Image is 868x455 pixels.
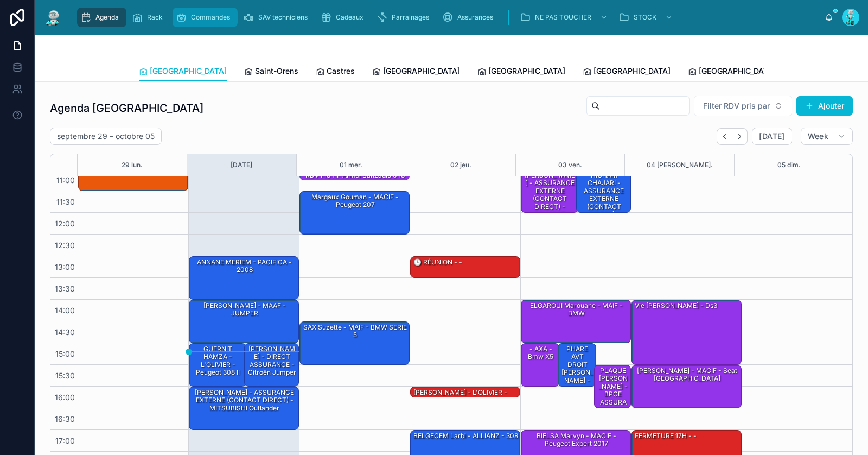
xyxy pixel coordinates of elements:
a: Commandes [173,8,238,27]
span: [GEOGRAPHIC_DATA] [150,66,227,77]
button: 03 ven. [558,154,582,176]
div: [PERSON_NAME] - DIRECT ASSURANCE - Citroën jumper [246,344,298,378]
span: 11:00 [54,175,78,185]
div: HICHAM CHAJARI - ASSURANCE EXTERNE (CONTACT DIRECT) - Classe A [578,170,630,227]
a: Parrainages [373,8,437,27]
div: [PERSON_NAME] - MAAF - JUMPER [189,300,298,343]
span: [GEOGRAPHIC_DATA] [593,66,671,77]
button: Select Button [694,96,792,116]
span: 17:00 [53,436,78,445]
div: RDV FICTIF Armel Banzadio 6 13 65 08 00 - - 308 [302,170,409,188]
span: 11:30 [54,197,78,206]
span: Agenda [95,13,119,22]
div: PHARE AVT DROIT [PERSON_NAME] - MMA - classe A [558,344,596,386]
div: scrollable content [72,5,825,29]
div: [PERSON_NAME] - MAAF - JUMPER [191,301,298,319]
span: Cadeaux [336,13,363,22]
div: SAX Suzette - MAIF - BMW SERIE 5 [302,323,409,340]
button: Back [717,128,732,145]
img: App logo [43,9,63,26]
button: Ajouter [796,96,853,116]
div: [PERSON_NAME] - ASSURANCE EXTERNE (CONTACT DIRECT) - MITSUBISHI Outlander [191,388,298,413]
div: 29 lun. [122,154,143,176]
div: Vie [PERSON_NAME] - Ds3 [632,300,741,364]
span: 12:30 [52,241,78,250]
span: NE PAS TOUCHER [535,13,591,22]
h2: septembre 29 – octobre 05 [57,131,155,142]
a: Cadeaux [317,8,371,27]
span: 16:30 [52,414,78,424]
div: PLAQUE [PERSON_NAME] - BPCE ASSURANCES - C4 [596,366,630,423]
span: 15:00 [53,349,78,358]
a: Castres [316,61,355,83]
div: ELGAROUI Marouane - MAIF - BMW [521,300,630,343]
span: STOCK [634,13,656,22]
a: Assurances [439,8,501,27]
div: BIELSA Marvyn - MACIF - Peugeot Expert 2017 [523,431,630,449]
button: [DATE] [752,128,792,145]
span: Week [808,131,828,141]
span: 13:00 [52,262,78,271]
div: [PERSON_NAME] - ASSURANCE EXTERNE (CONTACT DIRECT) - PEUGEOT Partner [521,170,578,212]
span: Rack [147,13,163,22]
button: 04 [PERSON_NAME]. [647,154,713,176]
button: 02 jeu. [450,154,471,176]
div: PHARE AVT DROIT [PERSON_NAME] - MMA - classe A [560,344,595,401]
button: Week [801,128,853,145]
span: Assurances [457,13,493,22]
div: PLAQUE [PERSON_NAME] - BPCE ASSURANCES - C4 [595,365,630,408]
div: [PERSON_NAME] - ASSURANCE EXTERNE (CONTACT DIRECT) - MITSUBISHI Outlander [189,387,298,429]
a: Saint-Orens [244,61,298,83]
div: 🕒 RÉUNION - - [411,257,520,277]
span: Saint-Orens [255,66,298,77]
div: 01 mer. [340,154,362,176]
span: 13:30 [52,284,78,293]
a: [GEOGRAPHIC_DATA] [477,61,565,83]
div: - AXA - bmw x5 [521,344,559,386]
a: Rack [129,8,170,27]
button: [DATE] [231,154,252,176]
span: 15:30 [53,371,78,380]
div: Vie [PERSON_NAME] - Ds3 [634,301,718,311]
a: Agenda [77,8,126,27]
div: [PERSON_NAME] - MACIF - seat [GEOGRAPHIC_DATA] [632,365,741,408]
span: [GEOGRAPHIC_DATA] [488,66,565,77]
span: SAV techniciens [258,13,308,22]
div: [PERSON_NAME] - L'OLIVIER - [412,388,508,397]
div: Margaux Gouman - MACIF - Peugeot 207 [302,192,409,210]
a: [GEOGRAPHIC_DATA] [688,61,776,83]
span: Parrainages [392,13,429,22]
div: Margaux Gouman - MACIF - Peugeot 207 [300,192,409,234]
span: Commandes [191,13,230,22]
div: [PERSON_NAME] - MACIF - seat [GEOGRAPHIC_DATA] [634,366,741,384]
a: [GEOGRAPHIC_DATA] [139,61,227,82]
div: [PERSON_NAME] - L'OLIVIER - [411,387,520,398]
button: Next [732,128,748,145]
span: 14:30 [52,327,78,337]
div: GUERNIT HAMZA - L'OLIVIER - Peugeot 308 II [191,344,245,378]
div: HICHAM CHAJARI - ASSURANCE EXTERNE (CONTACT DIRECT) - Classe A [577,170,631,212]
button: 05 dim. [777,154,801,176]
span: 14:00 [52,306,78,315]
div: [PERSON_NAME] - ASSURANCE EXTERNE (CONTACT DIRECT) - PEUGEOT Partner [523,170,577,227]
span: 12:00 [52,219,78,228]
a: [GEOGRAPHIC_DATA] [583,61,671,83]
h1: Agenda [GEOGRAPHIC_DATA] [50,100,203,116]
a: STOCK [615,8,678,27]
span: 16:00 [52,393,78,402]
span: [GEOGRAPHIC_DATA] [699,66,776,77]
div: [PERSON_NAME] - DIRECT ASSURANCE - Citroën jumper [245,344,299,386]
div: ANNANE MERIEM - PACIFICA - 2008 [191,257,298,275]
a: SAV techniciens [240,8,315,27]
div: GUERNIT HAMZA - L'OLIVIER - Peugeot 308 II [189,344,246,386]
a: NE PAS TOUCHER [516,8,613,27]
div: FERMETURE 17H - - [634,431,698,441]
span: [DATE] [759,131,784,141]
div: 🕒 RÉUNION - - [412,257,463,267]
